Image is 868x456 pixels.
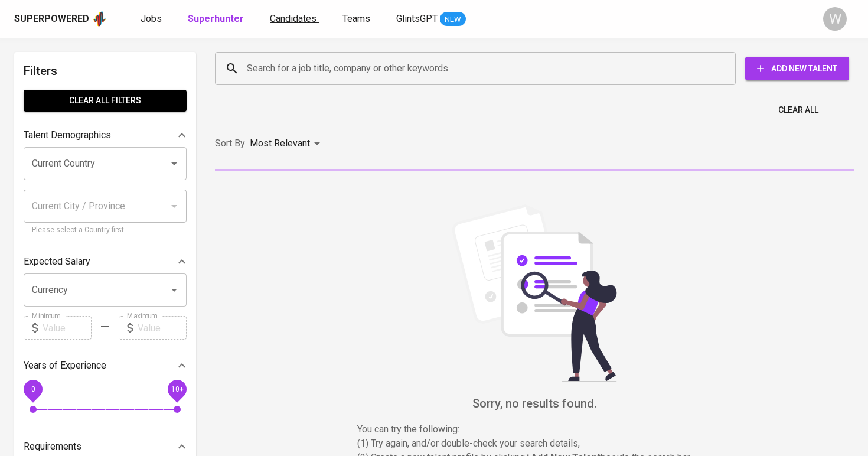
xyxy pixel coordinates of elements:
button: Clear All filters [24,90,187,112]
button: Open [166,155,182,172]
p: Years of Experience [24,359,106,373]
p: (1) Try again, and/or double-check your search details, [357,437,712,451]
p: You can try the following : [357,422,712,437]
p: Talent Demographics [24,128,111,142]
button: Add New Talent [745,57,849,80]
button: Clear All [774,99,823,121]
span: Add New Talent [755,61,840,76]
p: Please select a Country first [32,224,178,236]
div: Expected Salary [24,250,187,273]
span: Jobs [141,13,162,24]
a: GlintsGPT NEW [396,12,466,27]
input: Value [43,316,92,340]
input: Value [138,316,187,340]
span: Clear All [778,103,818,118]
span: Clear All filters [33,93,177,108]
span: 0 [31,385,35,393]
a: Superpoweredapp logo [14,10,107,28]
div: Most Relevant [250,133,324,155]
span: Teams [342,13,370,24]
span: Candidates [270,13,316,24]
div: Talent Demographics [24,123,187,147]
span: NEW [440,14,466,25]
p: Most Relevant [250,136,310,151]
a: Jobs [141,12,164,27]
b: Superhunter [188,13,244,24]
div: Superpowered [14,12,89,26]
a: Teams [342,12,373,27]
a: Superhunter [188,12,246,27]
h6: Sorry, no results found. [215,394,854,413]
img: file_searching.svg [446,204,623,382]
div: Years of Experience [24,354,187,377]
p: Expected Salary [24,255,90,269]
div: W [823,7,847,31]
span: GlintsGPT [396,13,438,24]
button: Open [166,282,182,298]
h6: Filters [24,61,187,80]
p: Requirements [24,439,81,454]
span: 10+ [171,385,183,393]
img: app logo [92,10,107,28]
p: Sort By [215,136,245,151]
a: Candidates [270,12,319,27]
